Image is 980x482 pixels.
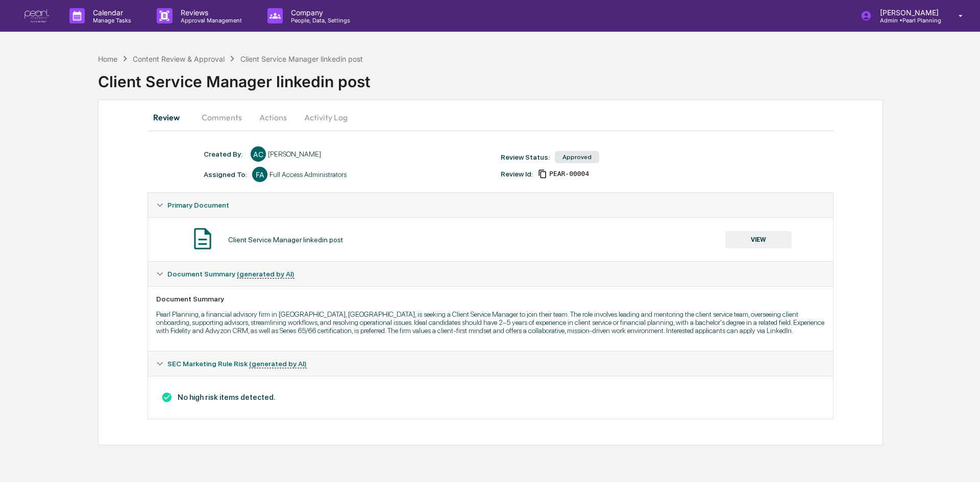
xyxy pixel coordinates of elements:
button: Review [148,105,193,130]
div: Client Service Manager linkedin post [228,236,343,244]
span: Document Summary [167,270,295,278]
div: Client Service Manager linkedin post [240,55,363,63]
div: [PERSON_NAME] [268,150,321,158]
button: Activity Log [296,105,356,130]
p: People, Data, Settings [283,17,355,24]
div: Full Access Administrators [269,170,347,179]
div: Content Review & Approval [133,55,225,63]
p: Admin • Pearl Planning [872,17,944,24]
p: Company [283,8,355,17]
div: FA [252,167,267,182]
div: Review Id: [501,170,533,178]
div: secondary tabs example [148,105,834,130]
p: [PERSON_NAME] [872,8,944,17]
span: b29c71a9-7959-4d55-b473-64e82de0042b [549,170,589,178]
div: Home [98,55,117,63]
div: Document Summary (generated by AI) [148,262,833,286]
span: Primary Document [167,201,229,209]
p: Approval Management [173,17,247,24]
div: Created By: ‎ ‎ [204,150,246,158]
span: SEC Marketing Rule Risk [167,360,307,368]
button: Actions [250,105,296,130]
p: Manage Tasks [85,17,136,24]
h3: No high risk items detected. [156,392,825,403]
div: Assigned To: [204,170,247,179]
img: logo [24,9,49,23]
div: AC [251,146,266,162]
button: VIEW [725,231,792,248]
button: Comments [193,105,250,130]
div: Primary Document [148,193,833,217]
div: Document Summary (generated by AI) [148,286,833,351]
p: Pearl Planning, a financial advisory firm in [GEOGRAPHIC_DATA], [GEOGRAPHIC_DATA], is seeking a C... [156,310,825,335]
img: Document Icon [190,226,215,251]
div: Client Service Manager linkedin post [98,64,980,91]
u: (generated by AI) [249,360,307,368]
u: (generated by AI) [237,270,295,278]
p: Calendar [85,8,136,17]
div: SEC Marketing Rule Risk (generated by AI) [148,351,833,376]
div: Document Summary (generated by AI) [148,376,833,419]
div: Document Summary [156,295,825,303]
div: Review Status: [501,153,550,161]
p: Reviews [173,8,247,17]
div: Approved [555,151,599,163]
div: Primary Document [148,217,833,261]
